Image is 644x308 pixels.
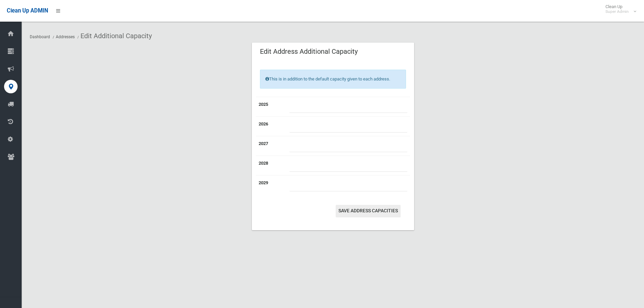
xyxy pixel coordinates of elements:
[602,4,636,14] span: Clean Up
[256,97,287,116] th: 2025
[336,205,401,217] button: Save Address capacities
[56,34,75,39] a: Addresses
[256,136,287,156] th: 2027
[7,7,48,14] span: Clean Up ADMIN
[256,175,287,195] th: 2029
[256,156,287,175] th: 2028
[30,34,50,39] a: Dashboard
[605,9,629,14] small: Super Admin
[260,70,406,89] div: This is in addition to the default capacity given to each address.
[256,116,287,136] th: 2026
[252,45,366,58] header: Edit Address Additional Capacity
[76,30,152,42] li: Edit Additional Capacity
